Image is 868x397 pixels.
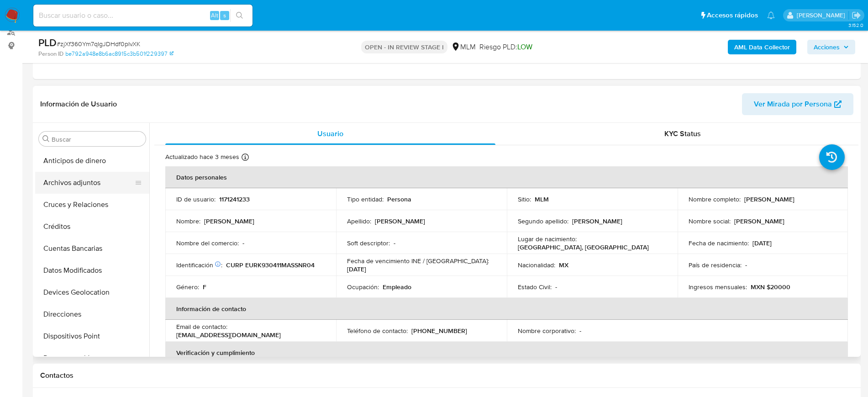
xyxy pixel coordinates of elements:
p: Sitio : [518,195,531,203]
p: Identificación : [176,261,222,269]
p: Lugar de nacimiento : [518,235,577,243]
button: Buscar [42,135,50,143]
p: - [394,239,395,247]
p: Nombre : [176,217,200,225]
button: AML Data Collector [728,40,796,54]
p: OPEN - IN REVIEW STAGE I [361,41,447,53]
button: Anticipos de dinero [35,150,149,172]
p: MXN $20000 [751,283,790,291]
button: Datos Modificados [35,259,149,281]
p: diego.gardunorosas@mercadolibre.com.mx [797,11,848,20]
p: Estado Civil : [518,283,552,291]
p: [GEOGRAPHIC_DATA], [GEOGRAPHIC_DATA] [518,243,649,251]
span: Usuario [317,128,343,139]
span: Riesgo PLD: [479,42,532,52]
p: Género : [176,283,199,291]
p: Fecha de vencimiento INE / [GEOGRAPHIC_DATA] : [347,257,489,265]
h1: Información de Usuario [40,100,117,109]
button: Créditos [35,216,149,238]
b: PLD [38,35,57,50]
p: Empleado [383,283,411,291]
p: 1171241233 [219,195,250,203]
p: [PHONE_NUMBER] [411,327,467,335]
th: Información de contacto [165,298,848,320]
p: - [242,239,244,247]
b: AML Data Collector [734,40,790,54]
p: [PERSON_NAME] [572,217,622,225]
p: Ocupación : [347,283,379,291]
p: Persona [387,195,411,203]
p: [PERSON_NAME] [204,217,254,225]
b: Person ID [38,50,63,58]
p: Ingresos mensuales : [689,283,747,291]
button: Cuentas Bancarias [35,238,149,259]
button: Devices Geolocation [35,281,149,303]
p: [PERSON_NAME] [375,217,425,225]
span: KYC Status [664,128,701,139]
button: search-icon [230,9,249,22]
p: ID de usuario : [176,195,216,203]
p: [DATE] [752,239,772,247]
div: MLM [451,42,476,52]
p: F [203,283,206,291]
p: Nombre social : [689,217,731,225]
p: MLM [535,195,549,203]
span: s [223,11,226,20]
button: Documentación [35,347,149,369]
p: Fecha de nacimiento : [689,239,749,247]
p: Nombre corporativo : [518,327,576,335]
p: Apellido : [347,217,371,225]
a: Salir [852,11,861,20]
p: - [579,327,581,335]
p: Teléfono de contacto : [347,327,408,335]
p: Actualizado hace 3 meses [165,153,239,161]
span: Alt [211,11,218,20]
p: Email de contacto : [176,323,227,331]
span: # zjXf360Ym7qIgJDHdf0pIvXK [57,39,140,48]
p: MX [559,261,568,269]
input: Buscar usuario o caso... [33,10,253,21]
p: - [555,283,557,291]
span: LOW [517,42,532,52]
p: País de residencia : [689,261,742,269]
p: Soft descriptor : [347,239,390,247]
button: Archivos adjuntos [35,172,142,194]
span: Accesos rápidos [707,11,758,20]
p: - [745,261,747,269]
button: Ver Mirada por Persona [742,93,853,115]
p: [EMAIL_ADDRESS][DOMAIN_NAME] [176,331,281,339]
a: be792a948e8b6ac8915c3b501f229397 [65,50,174,58]
h1: Contactos [40,371,853,380]
p: [PERSON_NAME] [744,195,794,203]
p: [DATE] [347,265,366,273]
button: Cruces y Relaciones [35,194,149,216]
p: Tipo entidad : [347,195,384,203]
p: CURP EURK930411MASSNR04 [226,261,315,269]
th: Datos personales [165,166,848,188]
button: Dispositivos Point [35,325,149,347]
p: Nombre del comercio : [176,239,239,247]
p: Segundo apellido : [518,217,568,225]
p: Nombre completo : [689,195,741,203]
button: Direcciones [35,303,149,325]
input: Buscar [52,135,142,143]
p: Nacionalidad : [518,261,555,269]
span: Ver Mirada por Persona [754,93,832,115]
span: 3.152.0 [848,21,863,29]
span: Acciones [814,40,840,54]
a: Notificaciones [767,11,775,19]
th: Verificación y cumplimiento [165,342,848,364]
p: [PERSON_NAME] [734,217,784,225]
button: Acciones [807,40,855,54]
